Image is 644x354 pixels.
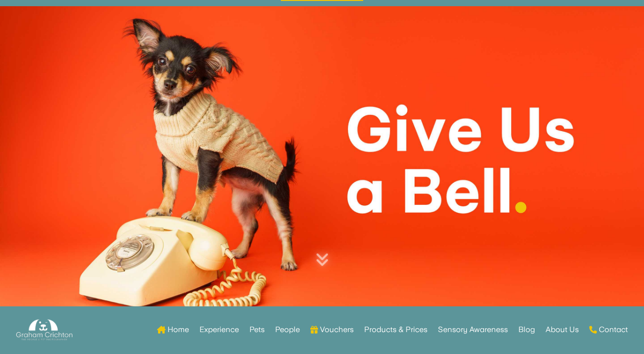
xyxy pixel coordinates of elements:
[518,311,535,348] a: Blog
[545,311,579,348] a: About Us
[249,311,265,348] a: Pets
[438,311,508,348] a: Sensory Awareness
[157,311,189,348] a: Home
[364,311,427,348] a: Products & Prices
[589,311,628,348] a: Contact
[199,311,239,348] a: Experience
[275,311,300,348] a: People
[310,311,354,348] a: Vouchers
